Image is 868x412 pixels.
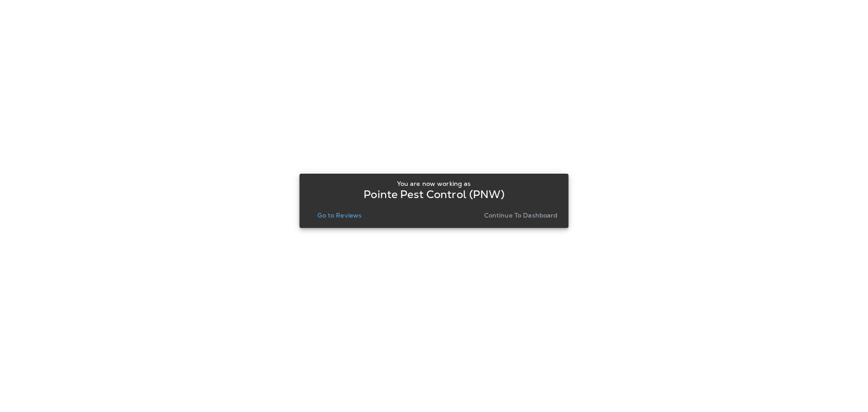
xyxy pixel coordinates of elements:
button: Continue to Dashboard [481,209,561,222]
p: Pointe Pest Control (PNW) [363,191,505,198]
button: Go to Reviews [314,209,365,222]
p: Go to Reviews [317,212,362,219]
p: You are now working as [397,180,471,187]
p: Continue to Dashboard [484,212,558,219]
